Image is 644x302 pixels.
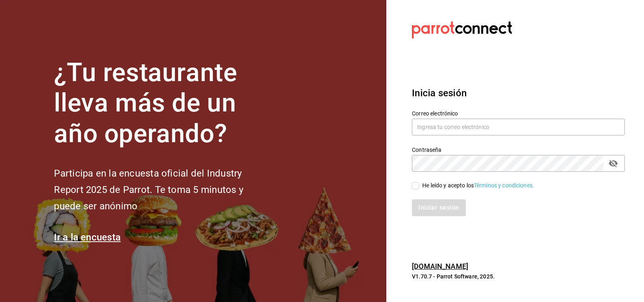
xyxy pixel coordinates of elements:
[474,182,534,189] a: Términos y condiciones.
[412,272,625,280] p: V1.70.7 - Parrot Software, 2025.
[422,181,534,190] div: He leído y acepto los
[54,58,270,149] h1: ¿Tu restaurante lleva más de un año operando?
[54,165,270,214] h2: Participa en la encuesta oficial del Industry Report 2025 de Parrot. Te toma 5 minutos y puede se...
[54,232,121,243] a: Ir a la encuesta
[412,119,625,135] input: Ingresa tu correo electrónico
[412,262,468,270] a: [DOMAIN_NAME]
[606,157,620,170] button: passwordField
[412,86,625,100] h3: Inicia sesión
[412,110,625,116] label: Correo electrónico
[412,147,625,152] label: Contraseña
